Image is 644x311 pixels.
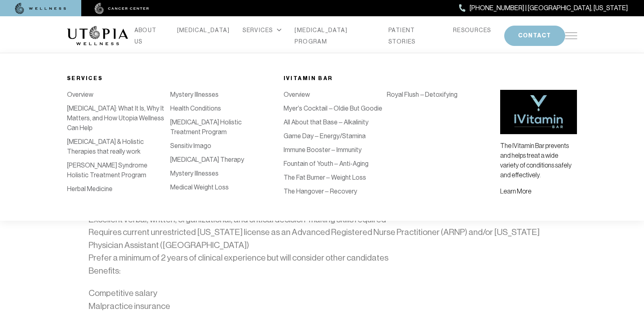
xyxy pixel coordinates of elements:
a: IV Vitamin Therapy [274,91,327,98]
a: Detoxification [274,104,314,112]
a: Myer’s Cocktail – Oldie But Goodie [284,104,382,112]
a: Game Day – Energy/Stamina [284,132,366,140]
div: SERVICES [243,24,282,36]
a: [MEDICAL_DATA] [177,24,230,36]
a: [MEDICAL_DATA]: What It Is, Why It Matters, and How Utopia Wellness Can Help [67,104,164,132]
a: Mystery Illnesses [170,91,219,98]
a: [MEDICAL_DATA] [274,118,323,126]
img: wellness [15,3,66,14]
a: Mystery Illnesses [170,170,219,177]
li: Prefer a minimum of 2 years of clinical experience but will consider other candidates [89,252,555,265]
a: PATIENT STORIES [388,24,440,47]
img: vitamin bar [500,90,577,134]
a: Learn More [500,187,531,195]
a: Royal Flush – Detoxifying [387,91,458,98]
a: Sensitiv Imago [170,142,211,150]
a: Overview [67,91,93,98]
div: Services [67,74,274,83]
button: CONTACT [504,26,565,46]
a: Medical Weight Loss [170,183,229,191]
p: Benefits: [89,265,555,278]
a: RESOURCES [453,24,491,36]
a: [MEDICAL_DATA] PROGRAM [295,24,375,47]
li: Requires current unrestricted [US_STATE] license as an Advanced Registered Nurse Practitioner (AR... [89,226,555,252]
a: [MEDICAL_DATA] Therapy [170,156,244,163]
a: Overview [284,91,310,98]
li: Competitive salary [89,287,555,300]
img: icon-hamburger [565,33,577,39]
a: Bio-Identical Hormones [274,146,341,154]
a: The Hangover – Recovery [284,187,357,195]
div: iVitamin Bar [284,74,490,83]
a: ABOUT US [134,24,164,47]
a: [MEDICAL_DATA] Holistic Treatment Program [170,118,242,136]
p: The IVitamin Bar prevents and helps treat a wide variety of conditions safely and effectively. [500,141,577,180]
a: Fountain of Youth – Anti-Aging [284,160,369,167]
a: Health Conditions [170,104,221,112]
img: logo [67,26,128,46]
img: cancer center [95,3,149,14]
a: Immune Booster – Immunity [284,146,362,154]
a: [PHONE_NUMBER] | [GEOGRAPHIC_DATA], [US_STATE] [459,3,628,13]
a: All About that Base – Alkalinity [284,118,369,126]
a: [PERSON_NAME] Syndrome Holistic Treatment Program [67,161,147,179]
a: [MEDICAL_DATA] & Holistic Therapies that really work [67,138,144,155]
span: [PHONE_NUMBER] | [GEOGRAPHIC_DATA], [US_STATE] [470,3,628,13]
a: The Fat Burner – Weight Loss [284,174,366,181]
a: [MEDICAL_DATA] [274,132,323,140]
a: Herbal Medicine [67,185,113,193]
